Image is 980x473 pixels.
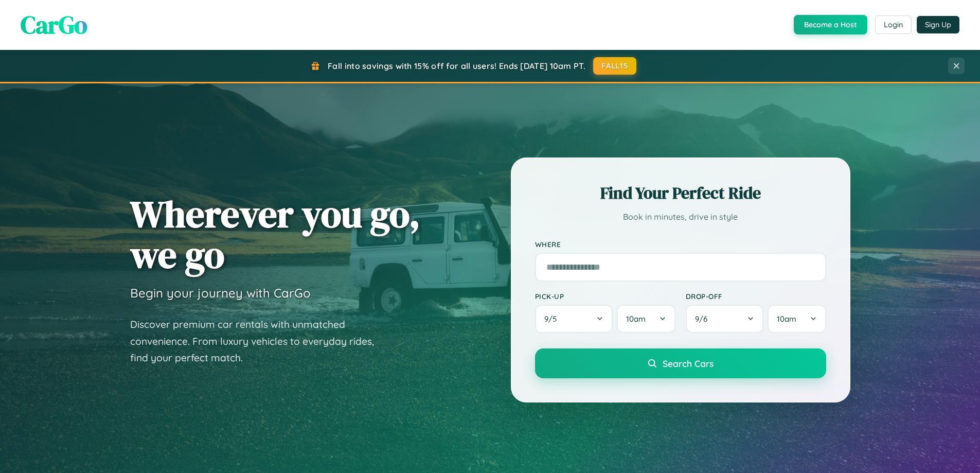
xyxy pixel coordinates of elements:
[130,285,311,301] h3: Begin your journey with CarGo
[794,15,867,34] button: Become a Host
[535,348,826,378] button: Search Cars
[535,292,675,301] label: Pick-up
[768,305,826,333] button: 10am
[686,292,826,301] label: Drop-off
[686,305,764,333] button: 9/6
[544,314,562,324] span: 9 / 5
[130,194,420,275] h1: Wherever you go, we go
[777,314,796,324] span: 10am
[21,8,87,42] span: CarGo
[617,305,675,333] button: 10am
[695,314,712,324] span: 9 / 6
[626,314,646,324] span: 10am
[535,182,826,204] h2: Find Your Perfect Ride
[535,305,613,333] button: 9/5
[917,16,959,33] button: Sign Up
[875,15,912,34] button: Login
[535,240,826,249] label: Where
[663,358,714,369] span: Search Cars
[328,61,585,71] span: Fall into savings with 15% off for all users! Ends [DATE] 10am PT.
[535,209,826,224] p: Book in minutes, drive in style
[593,57,636,75] button: FALL15
[130,316,387,366] p: Discover premium car rentals with unmatched convenience. From luxury vehicles to everyday rides, ...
